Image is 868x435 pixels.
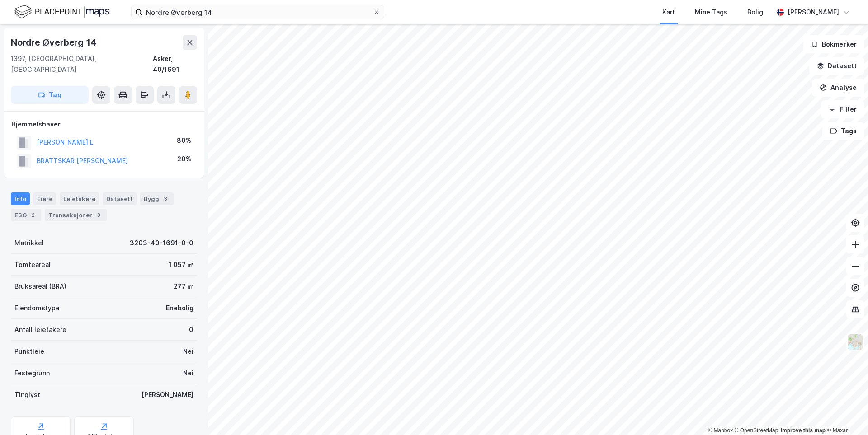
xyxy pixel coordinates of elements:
div: Info [11,192,30,205]
div: 3203-40-1691-0-0 [130,238,193,248]
div: Kart [662,7,675,18]
div: 2 [28,210,38,220]
div: 1 057 ㎡ [169,259,193,270]
div: Punktleie [14,346,44,357]
a: Improve this map [781,427,826,434]
input: Søk på adresse, matrikkel, gårdeiere, leietakere eller personer [142,5,373,19]
div: 277 ㎡ [174,281,193,292]
div: Enebolig [166,303,193,313]
div: Antall leietakere [14,324,66,335]
div: Bygg [140,192,174,205]
div: 20% [177,154,191,164]
div: [PERSON_NAME] [788,7,839,18]
div: Tinglyst [14,389,40,400]
div: 1397, [GEOGRAPHIC_DATA], [GEOGRAPHIC_DATA] [11,53,153,75]
div: 0 [189,324,193,335]
div: Asker, 40/1691 [153,53,197,75]
div: ESG [11,209,41,221]
div: Bruksareal (BRA) [14,281,66,292]
button: Filter [821,100,864,118]
div: Leietakere [60,192,99,205]
div: Tomteareal [14,259,51,270]
div: Hjemmelshaver [11,119,197,130]
button: Tag [11,86,89,104]
button: Tags [822,122,864,140]
div: 3 [161,194,170,203]
div: Nei [183,368,193,379]
button: Analyse [812,79,864,97]
div: Bolig [747,7,763,18]
div: Eiere [33,192,56,205]
button: Bokmerker [803,35,864,53]
div: Kontrollprogram for chat [823,392,868,435]
div: Nei [183,346,193,357]
a: OpenStreetMap [735,427,778,434]
button: Datasett [809,57,864,75]
img: Z [847,333,864,351]
div: [PERSON_NAME] [142,389,193,400]
div: Nordre Øverberg 14 [11,35,98,50]
img: logo.f888ab2527a4732fd821a326f86c7f29.svg [14,4,109,20]
div: Mine Tags [695,7,727,18]
a: Mapbox [708,427,733,434]
div: Datasett [103,192,137,205]
div: Matrikkel [14,238,44,248]
div: Transaksjoner [45,209,107,221]
div: Eiendomstype [14,303,60,313]
iframe: Chat Widget [823,392,868,435]
div: Festegrunn [14,368,50,379]
div: 3 [94,210,103,220]
div: 80% [177,135,191,146]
